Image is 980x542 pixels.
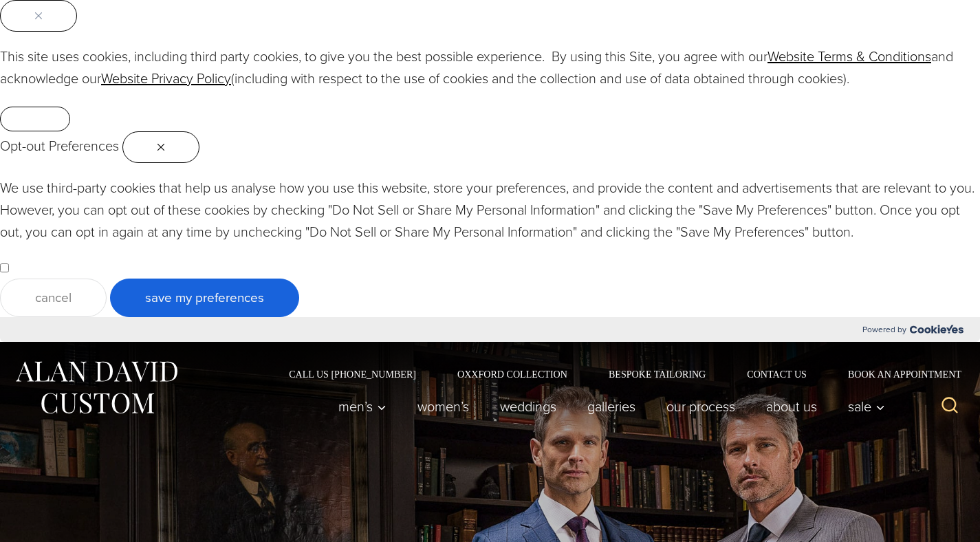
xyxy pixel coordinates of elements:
[268,369,437,379] a: Call Us [PHONE_NUMBER]
[402,393,485,420] a: Women’s
[588,369,726,379] a: Bespoke Tailoring
[157,144,164,151] img: Close
[268,369,966,379] nav: Secondary Navigation
[122,131,199,163] button: Close
[572,393,651,420] a: Galleries
[437,369,588,379] a: Oxxford Collection
[338,400,386,413] span: Men’s
[751,393,833,420] a: About Us
[323,393,893,420] nav: Primary Navigation
[827,369,966,379] a: Book an Appointment
[110,279,299,317] button: Save My Preferences
[485,393,572,420] a: weddings
[14,357,179,418] img: Alan David Custom
[933,390,966,423] button: View Search Form
[910,325,963,334] img: Cookieyes logo
[848,400,885,413] span: Sale
[726,369,827,379] a: Contact Us
[35,12,42,19] img: Close
[101,68,231,89] a: Website Privacy Policy
[651,393,751,420] a: Our Process
[767,46,931,67] a: Website Terms & Conditions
